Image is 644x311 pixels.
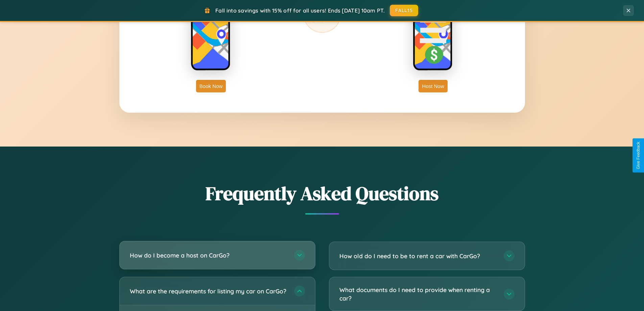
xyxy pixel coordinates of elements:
[196,80,226,92] button: Book Now
[130,287,287,295] h3: What are the requirements for listing my car on CarGo?
[119,180,525,206] h2: Frequently Asked Questions
[130,251,287,260] h3: How do I become a host on CarGo?
[390,5,418,16] button: FALL15
[636,142,641,169] div: Give Feedback
[339,252,497,260] h3: How old do I need to be to rent a car with CarGo?
[215,7,385,14] span: Fall into savings with 15% off for all users! Ends [DATE] 10am PT.
[339,286,497,302] h3: What documents do I need to provide when renting a car?
[419,80,447,92] button: Host Now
